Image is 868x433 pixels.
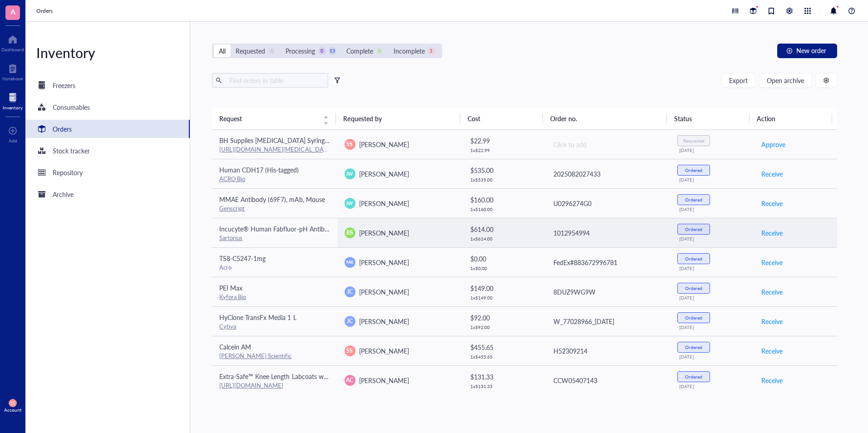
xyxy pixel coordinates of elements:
[761,285,783,299] button: Receive
[553,375,663,385] div: CCW05407143
[1,47,24,52] div: Dashboard
[777,44,837,58] button: New order
[729,77,748,84] span: Export
[679,325,746,330] div: [DATE]
[219,113,318,123] span: Request
[359,140,409,149] span: [PERSON_NAME]
[346,200,353,207] span: JW
[553,228,663,238] div: 1012954994
[359,317,409,326] span: [PERSON_NAME]
[470,136,538,146] div: $ 22.99
[219,233,242,242] a: Sartorius
[346,170,353,177] span: JW
[553,346,663,356] div: H52309214
[219,313,296,322] span: HyClone TransFx Media 1 L
[685,315,702,320] div: Ordered
[796,47,826,54] span: New order
[25,185,190,203] a: Archive
[761,287,783,297] span: Receive
[761,226,783,240] button: Receive
[470,313,538,323] div: $ 92.00
[3,105,23,110] div: Inventory
[679,295,746,300] div: [DATE]
[685,197,702,202] div: Ordered
[219,292,246,301] a: Kyfora Bio
[667,108,750,129] th: Status
[685,285,702,291] div: Ordered
[460,108,543,129] th: Cost
[679,148,746,153] div: [DATE]
[25,44,190,62] div: Inventory
[685,256,702,261] div: Ordered
[219,195,325,204] span: MMAE Antibody (69F7), mAb, Mouse
[219,381,283,389] a: [URL][DOMAIN_NAME]
[761,255,783,270] button: Receive
[25,120,190,138] a: Orders
[470,207,538,212] div: 1 x $ 160.00
[219,174,245,183] a: ACRO Bio
[347,288,353,296] span: JC
[346,46,373,56] div: Complete
[25,142,190,160] a: Stock tracker
[553,316,663,326] div: W_77028966_[DATE]
[53,124,72,134] div: Orders
[761,314,783,329] button: Receive
[767,77,804,84] span: Open archive
[286,46,315,56] div: Processing
[346,376,353,384] span: AC
[53,146,90,156] div: Stock tracker
[470,224,538,234] div: $ 614.00
[759,73,812,88] button: Open archive
[761,167,783,181] button: Receive
[53,80,75,90] div: Freezers
[685,374,702,379] div: Ordered
[53,189,74,199] div: Archive
[359,228,409,237] span: [PERSON_NAME]
[346,347,353,355] span: SS
[347,317,353,325] span: JC
[346,229,353,237] span: BS
[226,74,325,87] input: Find orders in table
[53,167,83,177] div: Repository
[359,169,409,178] span: [PERSON_NAME]
[219,136,469,145] span: BH Supplies [MEDICAL_DATA] Syringes U-100 30G 1ml/cc 5/16" (8mm) Pack of 100 Pcs
[470,295,538,300] div: 1 x $ 149.00
[679,236,746,241] div: [DATE]
[470,195,538,205] div: $ 160.00
[761,228,783,238] span: Receive
[10,6,15,17] span: A
[219,254,266,263] span: TS8-C5247-1mg
[25,163,190,182] a: Repository
[53,102,90,112] div: Consumables
[212,108,336,129] th: Request
[761,375,783,385] span: Receive
[545,247,670,277] td: FedEx#883672996781
[470,342,538,352] div: $ 455.65
[236,46,265,56] div: Requested
[25,76,190,94] a: Freezers
[470,177,538,182] div: 1 x $ 535.00
[470,283,538,293] div: $ 149.00
[219,204,245,212] a: Genscript
[336,108,460,129] th: Requested by
[219,283,242,292] span: PEI Max
[359,346,409,355] span: [PERSON_NAME]
[470,266,538,271] div: 1 x $ 0.00
[761,139,785,149] span: Approve
[25,98,190,116] a: Consumables
[470,384,538,389] div: 1 x $ 131.33
[761,169,783,179] span: Receive
[761,373,783,388] button: Receive
[3,90,23,110] a: Inventory
[545,336,670,365] td: H52309214
[4,407,22,413] div: Account
[679,266,746,271] div: [DATE]
[219,351,291,360] a: [PERSON_NAME] Scientific
[9,138,17,143] div: Add
[761,137,786,152] button: Approve
[10,401,15,406] span: SS
[470,236,538,241] div: 1 x $ 614.00
[545,365,670,395] td: CCW05407143
[359,199,409,208] span: [PERSON_NAME]
[545,159,670,188] td: 2025082027433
